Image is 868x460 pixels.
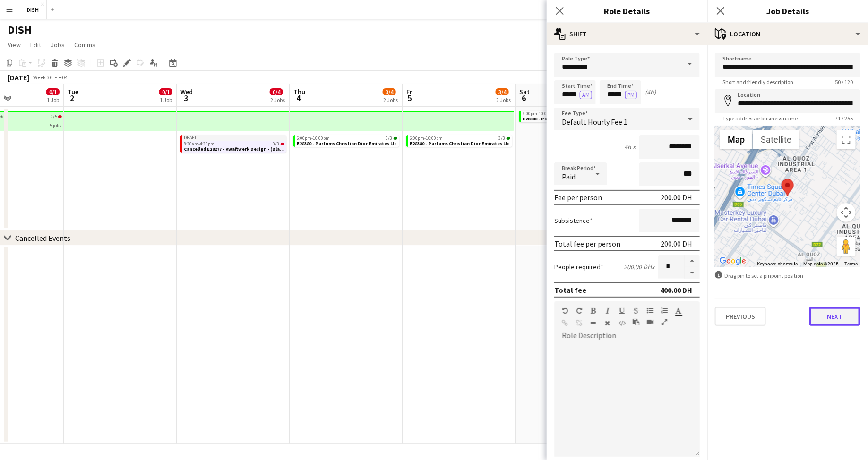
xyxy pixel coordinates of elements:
[50,119,62,128] div: 5 jobs
[633,307,639,315] button: Strikethrough
[554,216,593,225] label: Subsistence
[59,74,68,81] div: +04
[580,91,592,99] button: AM
[383,88,396,95] span: 3/4
[720,130,753,149] button: Show street map
[604,307,611,315] button: Italic
[554,285,586,295] div: Total fee
[604,319,611,327] button: Clear Formatting
[562,307,568,315] button: Undo
[410,140,510,146] span: E28380 - Parfums Christian Dior Emirates Llc
[715,271,860,280] div: Drag pin to set a pinpoint position
[827,78,860,85] span: 50 / 120
[406,87,414,96] span: Fri
[645,88,656,96] div: (4h)
[406,135,512,147] app-job-card: 6:00pm-10:00pm3/3E28380 - Parfums Christian Dior Emirates Llc
[47,39,69,51] a: Jobs
[160,96,172,103] div: 1 Job
[58,115,62,118] span: 0/5
[554,193,602,202] div: Fee per person
[66,93,78,103] span: 2
[47,96,59,103] div: 1 Job
[159,88,172,95] span: 0/1
[523,116,623,122] span: E28380 - Parfums Christian Dior Emirates Llc
[180,87,193,96] span: Wed
[51,113,57,119] span: 0/5
[68,87,78,96] span: Tue
[757,261,798,267] button: Keyboard shortcuts
[496,96,511,103] div: 2 Jobs
[184,146,323,152] span: Cancelled E28277 - Kwaftwerk Design - (Blast - Grazing Table)
[270,88,283,95] span: 0/4
[547,5,707,17] h3: Role Details
[523,111,556,116] span: 6:00pm-10:00pm
[507,137,510,140] span: 3/3
[30,41,41,49] span: Edit
[844,261,858,266] a: Terms (opens in new tab)
[8,73,29,82] div: [DATE]
[292,93,305,103] span: 4
[624,263,654,271] div: 200.00 DH x
[647,307,653,315] button: Unordered List
[837,237,856,256] button: Drag Pegman onto the map to open Street View
[590,319,597,327] button: Horizontal Line
[499,136,506,141] span: 3/3
[576,307,583,315] button: Redo
[660,285,692,295] div: 400.00 DH
[661,239,692,248] div: 200.00 DH
[661,318,668,326] button: Fullscreen
[809,307,860,326] button: Next
[8,41,21,49] span: View
[619,319,625,327] button: HTML Code
[19,0,47,19] button: DISH
[182,135,286,141] div: Draft
[837,203,856,222] button: Map camera controls
[297,140,397,146] span: E28380 - Parfums Christian Dior Emirates Llc
[496,88,509,95] span: 3/4
[624,143,636,151] div: 4h x
[562,117,627,127] span: Default Hourly Fee 1
[707,5,868,17] h3: Job Details
[519,87,530,96] span: Sat
[715,78,801,85] span: Short and friendly description
[619,307,625,315] button: Underline
[297,136,330,141] span: 6:00pm-10:00pm
[661,193,692,202] div: 200.00 DH
[26,39,45,51] a: Edit
[293,135,399,147] app-job-card: 6:00pm-10:00pm3/3E28380 - Parfums Christian Dior Emirates Llc
[410,136,443,141] span: 6:00pm-10:00pm
[647,318,653,326] button: Insert video
[590,307,597,315] button: Bold
[753,130,799,149] button: Show satellite imagery
[675,307,682,315] button: Text Color
[31,74,55,81] span: Week 36
[803,261,839,266] span: Map data ©2025
[405,93,414,103] span: 5
[827,115,860,122] span: 71 / 255
[386,136,393,141] span: 3/3
[281,143,284,145] span: 0/3
[293,87,305,96] span: Thu
[180,135,286,153] app-job-card: Draft8:30am-4:30pm0/3Cancelled E28277 - Kwaftwerk Design - (Blast - Grazing Table)
[633,318,639,326] button: Paste as plain text
[179,93,193,103] span: 3
[74,41,95,49] span: Comms
[562,172,576,181] span: Paid
[547,23,707,45] div: Shift
[707,23,868,45] div: Location
[270,96,285,103] div: 2 Jobs
[661,307,668,315] button: Ordered List
[715,115,805,122] span: Type address or business name
[70,39,99,51] a: Comms
[518,93,530,103] span: 6
[554,263,603,271] label: People required
[837,130,856,149] button: Toggle fullscreen view
[685,267,700,279] button: Decrease
[51,41,65,49] span: Jobs
[717,255,748,267] a: Open this area in Google Maps (opens a new window)
[554,239,620,248] div: Total fee per person
[383,96,398,103] div: 2 Jobs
